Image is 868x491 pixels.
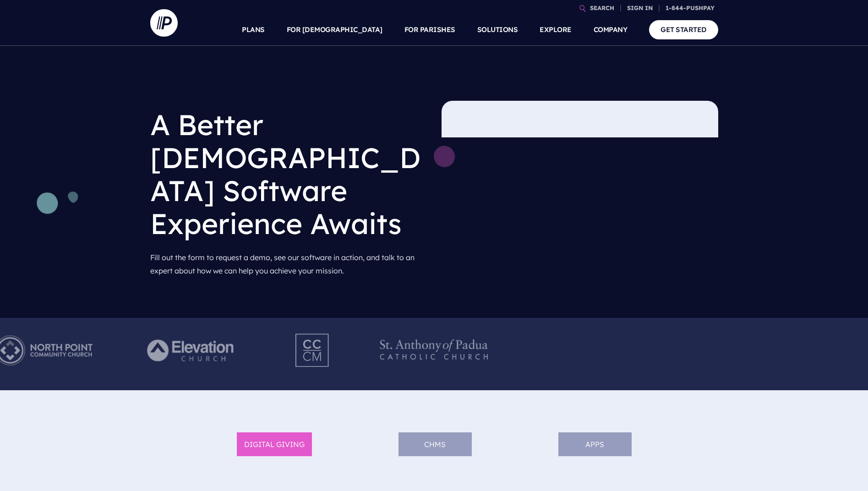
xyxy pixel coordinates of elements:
a: COMPANY [594,14,628,46]
li: DIGITAL GIVING [237,432,312,457]
a: EXPLORE [540,14,572,46]
a: FOR [DEMOGRAPHIC_DATA] [287,14,382,46]
img: Pushpay_Logo__CCM [277,325,349,376]
h1: A Better [DEMOGRAPHIC_DATA] Software Experience Awaits [150,101,427,247]
li: ChMS [399,432,472,457]
a: FOR PARISHES [404,14,455,46]
a: SOLUTIONS [477,14,518,46]
li: APPS [558,432,632,457]
img: Pushpay_Logo__StAnthony [371,325,497,376]
img: Pushpay_Logo__Elevation [129,325,255,376]
p: Fill out the form to request a demo, see our software in action, and talk to an expert about how ... [150,247,427,281]
a: GET STARTED [649,20,718,39]
a: PLANS [242,14,265,46]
